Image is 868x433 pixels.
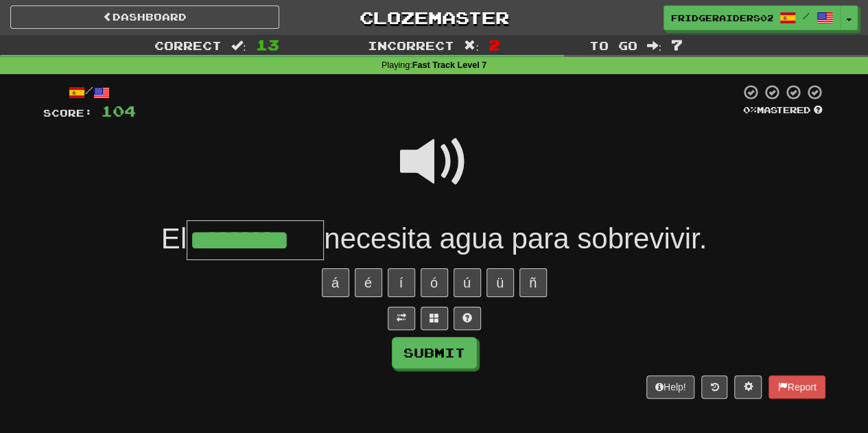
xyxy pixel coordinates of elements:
button: Submit [392,337,477,368]
span: : [646,40,661,51]
button: ñ [519,268,547,297]
span: 7 [671,36,683,53]
button: ü [486,268,514,297]
span: necesita agua para sobrevivir. [324,222,707,255]
button: Single letter hint - you only get 1 per sentence and score half the points! alt+h [454,307,481,330]
span: El [161,222,187,255]
button: Report [769,375,825,399]
button: é [355,268,382,297]
span: 0 % [743,104,757,115]
span: 104 [101,102,136,119]
span: : [464,40,479,51]
span: Correct [154,38,222,52]
button: Help! [646,375,695,399]
span: 2 [489,36,500,53]
a: Dashboard [10,5,279,29]
span: Incorrect [368,38,454,52]
button: Toggle translation (alt+t) [388,307,415,330]
span: Score: [43,107,93,119]
button: Round history (alt+y) [701,375,727,399]
div: / [43,84,136,101]
a: Fridgeraiders02 / [664,5,841,30]
div: Mastered [740,104,825,117]
button: Switch sentence to multiple choice alt+p [421,307,448,330]
span: : [231,40,246,51]
strong: Fast Track Level 7 [412,60,487,70]
a: Clozemaster [300,5,569,30]
button: á [322,268,349,297]
span: To go [589,38,637,52]
button: ó [421,268,448,297]
span: / [803,11,810,21]
span: Fridgeraiders02 [671,12,773,24]
span: 13 [256,36,279,53]
button: í [388,268,415,297]
button: ú [454,268,481,297]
